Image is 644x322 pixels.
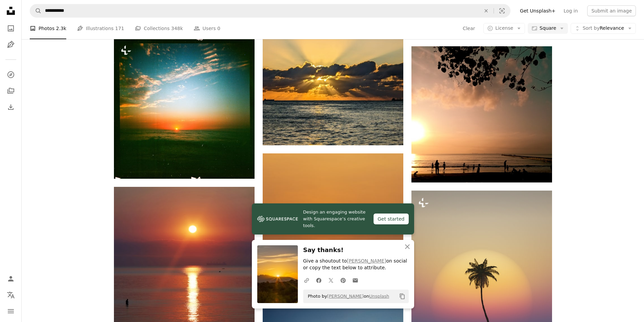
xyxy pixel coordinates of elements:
button: Submit an image [587,5,636,16]
a: silhouette of people on beach during sunset [411,111,552,117]
a: Share on Twitter [325,273,337,287]
img: Sunset over the ocean with beautiful colors. [114,38,255,179]
a: Log in [559,5,582,16]
a: Illustrations [4,38,18,51]
a: Home — Unsplash [4,4,18,19]
form: Find visuals sitewide [30,4,510,18]
span: Relevance [582,25,624,32]
a: Users 0 [194,18,220,39]
button: Sort byRelevance [571,23,636,34]
a: Collections [4,84,18,98]
a: Log in / Sign up [4,272,18,286]
a: Get Unsplash+ [516,5,559,16]
a: Share on Pinterest [337,273,349,287]
button: Visual search [494,4,510,17]
button: Clear [479,4,494,17]
a: the sun is shining through the clouds over the ocean [263,72,403,78]
span: 0 [217,25,220,32]
a: Unsplash [369,294,389,299]
p: Give a shoutout to on social or copy the text below to attribute. [303,258,409,271]
button: Clear [462,23,476,34]
button: Menu [4,304,18,318]
a: tropical background of isolated palm tree with warm sunset behind. 3d render [411,258,552,264]
a: Share on Facebook [313,273,325,287]
img: file-1606177908946-d1eed1cbe4f5image [257,214,298,224]
a: Download History [4,100,18,114]
button: License [483,23,525,34]
span: Photo by on [305,291,389,302]
a: Collections 348k [135,18,183,39]
a: Explore [4,68,18,81]
button: Language [4,288,18,302]
a: [PERSON_NAME] [327,294,364,299]
a: Design an engaging website with Squarespace’s creative tools.Get started [252,203,414,234]
a: Share over email [349,273,361,287]
button: Square [528,23,568,34]
button: Search Unsplash [30,4,42,17]
span: Design an engaging website with Squarespace’s creative tools. [303,209,368,229]
img: silhouette of people on beach during sunset [411,46,552,183]
a: the sun is setting over a body of water [114,254,255,260]
a: [PERSON_NAME] [347,258,386,264]
img: the sun is shining through the clouds over the ocean [263,5,403,145]
span: License [495,25,513,31]
button: Copy to clipboard [397,291,408,302]
a: Illustrations 171 [77,18,124,39]
span: Square [540,25,556,32]
h3: Say thanks! [303,245,409,255]
div: Get started [374,214,409,224]
a: Photos [4,22,18,35]
img: a plane flying in the sky at sunset [263,153,403,288]
span: Sort by [582,25,599,31]
a: Sunset over the ocean with beautiful colors. [114,105,255,111]
span: 348k [171,25,183,32]
span: 171 [115,25,124,32]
